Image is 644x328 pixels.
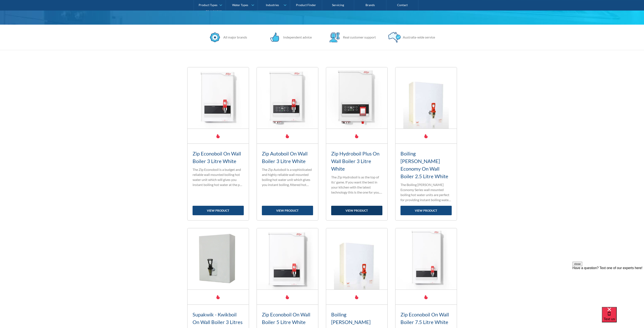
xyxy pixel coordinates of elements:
img: Zip Econoboil On Wall Boiler 5 Litre White [257,228,318,289]
iframe: podium webchat widget prompt [572,262,644,312]
div: Water Types [232,3,248,7]
p: The Boiling [PERSON_NAME] Economy Series wall mounted boiling hot water units are perfect for pro... [400,182,452,202]
h3: Supakwik - Kwikboil On Wall Boiler 3 Litres [193,311,244,326]
a: view product [400,206,452,215]
a: view product [331,206,382,215]
h3: Zip Econoboil On Wall Boiler 7.5 Litre White [400,311,452,326]
img: Zip Econoboil On Wall Boiler 7.5 Litre White [395,228,457,289]
p: The Zip Econoboil is a budget and reliable wall mounted boiling hot water unit which will gives y... [193,167,244,187]
h3: Zip Econoboil On Wall Boiler 3 Litre White [193,150,244,165]
img: Supakwik - Kwikboil On Wall Boiler 3 Litres [187,228,249,289]
a: view product [193,206,244,215]
p: The Zip Autoboil is a sophisticated and highly reliable wall mounted boiling hot water unit which... [262,167,313,187]
div: Independent advice [281,35,312,40]
h3: Zip Autoboil On Wall Boiler 3 Litre White [262,150,313,165]
a: view product [262,206,313,215]
div: Real customer support [341,35,376,40]
img: Boiling Billy Economy On Wall Boiler 5 Litre White [326,228,387,289]
h3: Boiling [PERSON_NAME] Economy On Wall Boiler 2.5 Litre White [400,150,452,180]
img: Zip Hydroboil Plus On Wall Boiler 3 Litre White [326,67,387,129]
p: The Zip Hydroboil is as the top of its' game. If you want the best in your kitchen with the lates... [331,175,382,195]
h3: Zip Hydroboil Plus On Wall Boiler 3 Litre White [331,150,382,173]
iframe: podium webchat widget bubble [602,307,644,328]
div: Australia-wide service [401,35,435,40]
div: Product Types [199,3,217,7]
div: Industries [266,3,279,7]
img: Zip Autoboil On Wall Boiler 3 Litre White [257,67,318,129]
img: Zip Econoboil On Wall Boiler 3 Litre White [187,67,249,129]
img: Boiling Billy Economy On Wall Boiler 2.5 Litre White [395,67,457,129]
div: All major brands [221,35,247,40]
h3: Zip Econoboil On Wall Boiler 5 Litre White [262,311,313,326]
